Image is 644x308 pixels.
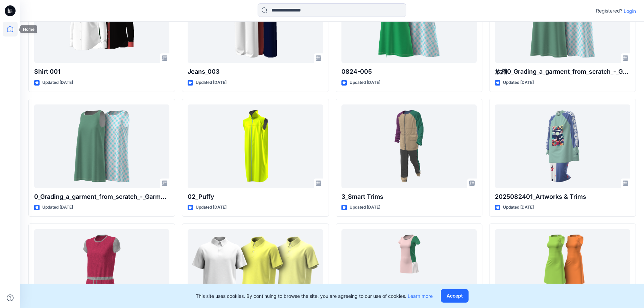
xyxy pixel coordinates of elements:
p: 2025082401_Artworks & Trims [495,192,630,202]
p: This site uses cookies. By continuing to browse the site, you are agreeing to our use of cookies. [196,292,433,300]
p: Updated [DATE] [42,204,73,211]
a: 02_Puffy [188,104,323,188]
p: Shirt 001 [34,67,169,76]
p: Updated [DATE] [196,204,226,211]
p: Updated [DATE] [350,79,380,86]
p: 0_Grading_a_garment_from_scratch_-_Garment [34,192,169,202]
p: 3_Smart Trims [341,192,477,202]
a: 2025082401_Artworks & Trims [495,104,630,188]
p: Updated [DATE] [503,204,534,211]
p: Updated [DATE] [196,79,226,86]
p: Registered? [596,7,622,15]
p: 0824-005 [341,67,477,76]
p: 02_Puffy [188,192,323,202]
a: Learn more [408,293,433,299]
p: Jeans_003 [188,67,323,76]
p: Updated [DATE] [42,79,73,86]
p: Updated [DATE] [503,79,534,86]
a: 0_Grading_a_garment_from_scratch_-_Garment [34,104,169,188]
p: 放縮0_Grading_a_garment_from_scratch_-_Garment [495,67,630,76]
a: 3_Smart Trims [341,104,477,188]
button: Accept [441,289,469,303]
p: Updated [DATE] [350,204,380,211]
p: Login [624,7,636,15]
